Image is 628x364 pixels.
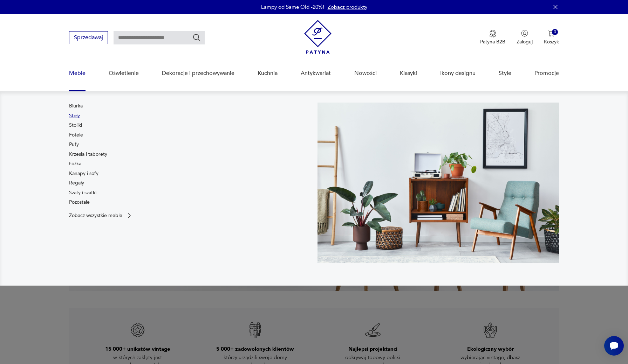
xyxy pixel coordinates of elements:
[552,29,558,35] div: 0
[69,199,90,206] a: Pozostałe
[69,141,79,148] a: Pufy
[489,30,496,37] img: Ikona medalu
[192,33,201,42] button: Szukaj
[69,151,107,158] a: Krzesła i taborety
[499,60,511,87] a: Style
[258,60,278,87] a: Kuchnia
[162,60,234,87] a: Dekoracje i przechowywanie
[69,103,83,110] a: Biurka
[69,213,122,218] p: Zobacz wszystkie meble
[69,160,81,167] a: Łóżka
[440,60,476,87] a: Ikony designu
[69,170,98,177] a: Kanapy i sofy
[517,30,533,45] button: Zaloguj
[480,30,505,45] button: Patyna B2B
[328,3,367,10] a: Zobacz produkty
[521,30,528,37] img: Ikonka użytkownika
[301,60,331,87] a: Antykwariat
[69,31,108,44] button: Sprzedawaj
[480,30,505,45] a: Ikona medaluPatyna B2B
[109,60,139,87] a: Oświetlenie
[318,103,559,263] img: 969d9116629659dbb0bd4e745da535dc.jpg
[400,60,417,87] a: Klasyki
[69,36,108,41] a: Sprzedawaj
[534,60,559,87] a: Promocje
[517,38,533,45] p: Zaloguj
[480,38,505,45] p: Patyna B2B
[544,30,559,45] button: 0Koszyk
[304,20,332,54] img: Patyna - sklep z meblami i dekoracjami vintage
[69,60,86,87] a: Meble
[69,212,133,219] a: Zobacz wszystkie meble
[69,112,80,119] a: Stoły
[548,30,555,37] img: Ikona koszyka
[544,38,559,45] p: Koszyk
[69,189,96,196] a: Szafy i szafki
[69,122,82,129] a: Stoliki
[354,60,377,87] a: Nowości
[604,336,624,356] iframe: Smartsupp widget button
[261,3,324,10] p: Lampy od Same Old -20%!
[69,180,84,187] a: Regały
[69,132,83,139] a: Fotele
